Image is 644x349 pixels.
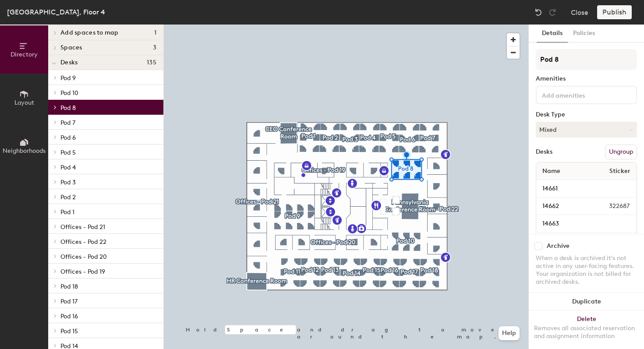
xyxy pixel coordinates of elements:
span: Name [538,163,565,179]
span: Spaces [60,44,82,51]
span: Sticker [605,163,635,179]
span: Pod 2 [60,194,76,201]
div: Desks [536,148,552,155]
span: Pod 3 [60,179,76,186]
button: DeleteRemoves all associated reservation and assignment information [529,310,644,349]
span: Pod 1 [60,208,74,216]
button: Ungroup [605,145,637,159]
span: 3 [153,44,156,51]
span: Pod 7 [60,119,75,127]
span: Pod 15 [60,328,78,335]
span: Pod 10 [60,89,78,97]
span: Layout [14,99,34,106]
span: Offices - Pod 22 [60,238,106,246]
span: Pod 8 [60,104,76,112]
div: When a desk is archived it's not active in any user-facing features. Your organization is not bil... [536,254,637,286]
span: Neighborhoods [3,147,46,155]
span: 322687 [588,201,635,211]
span: Offices - Pod 21 [60,223,105,231]
input: Unnamed desk [538,183,635,195]
span: Pod 4 [60,164,76,171]
div: Desk Type [536,111,637,118]
div: Removes all associated reservation and assignment information [534,324,639,340]
span: Pod 16 [60,313,78,320]
button: Policies [568,25,600,42]
span: Pod 9 [60,74,76,82]
span: Offices - Pod 20 [60,253,107,261]
div: [GEOGRAPHIC_DATA], Floor 4 [7,7,105,18]
button: Close [571,5,588,19]
span: Pod 6 [60,134,76,141]
span: Add spaces to map [60,29,119,36]
div: Amenities [536,75,637,82]
span: Desks [60,59,78,66]
img: Redo [548,8,557,17]
input: Unnamed desk [538,218,635,230]
span: Pod 18 [60,283,78,290]
input: Unnamed desk [538,200,588,212]
div: Archive [547,243,570,250]
span: Pod 17 [60,298,78,305]
span: 135 [147,59,156,66]
button: Duplicate [529,293,644,310]
img: Undo [534,8,543,17]
span: Pod 5 [60,149,76,156]
span: 1 [154,29,156,36]
button: Help [499,326,520,340]
button: Details [537,25,568,42]
input: Add amenities [540,89,619,100]
span: Directory [11,51,38,58]
button: Mixed [536,122,637,137]
span: Offices - Pod 19 [60,268,105,275]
